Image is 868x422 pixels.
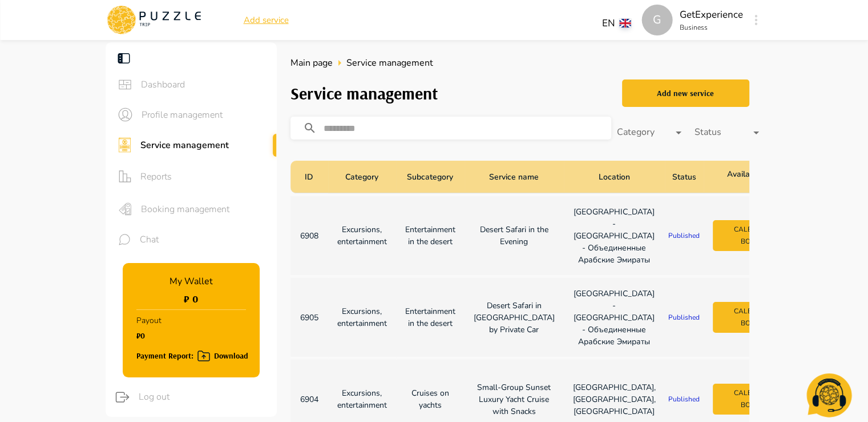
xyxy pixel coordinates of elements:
div: logoutLog out [103,382,277,412]
img: lang [620,19,631,27]
button: Calendar of bookings [713,302,804,333]
p: Category [345,171,378,183]
p: Small-Group Sunset Luxury Yacht Cruise with Snacks [474,381,555,417]
div: sidebar iconsService management [106,130,277,160]
p: Excursions, entertainment [337,387,387,411]
p: Business [680,22,743,33]
span: Main page [290,57,333,69]
p: Desert Safari in the Evening [474,224,555,248]
h3: Service management [290,83,438,103]
div: G [642,5,673,35]
a: Add service [244,14,289,27]
span: Chat [140,233,268,246]
span: Reports [140,170,268,184]
p: Payout [136,310,162,331]
div: Add new service [657,86,714,101]
p: [GEOGRAPHIC_DATA] - [GEOGRAPHIC_DATA] - Объединенные Арабские Эмираты [573,288,656,348]
p: Excursions, entertainment [337,305,387,329]
button: sidebar icons [115,104,136,125]
span: Service management [346,56,433,70]
span: Service management [140,138,268,152]
button: Payment Report: Download [136,343,248,363]
h1: ₽ 0 [184,293,198,305]
div: sidebar iconsBooking management [106,193,277,225]
p: Location [599,171,630,183]
p: Desert Safari in [GEOGRAPHIC_DATA] by Private Car [474,300,555,336]
p: [GEOGRAPHIC_DATA], [GEOGRAPHIC_DATA], [GEOGRAPHIC_DATA] [573,381,656,417]
nav: breadcrumb [290,56,749,70]
div: sidebar iconsReports [106,160,277,193]
span: Booking management [141,202,268,216]
p: 6904 [300,393,319,405]
h1: ₽0 [136,331,162,340]
p: Service name [489,171,539,183]
p: Entertainment in the desert [405,224,455,248]
p: ID [305,171,313,183]
div: sidebar iconsDashboard [106,70,277,99]
p: Published [666,230,703,241]
p: Subcategory [407,171,453,183]
button: sidebar icons [115,230,134,249]
button: Calendar of bookings [713,220,804,251]
p: [GEOGRAPHIC_DATA] - [GEOGRAPHIC_DATA] - Объединенные Арабские Эмираты [573,206,656,266]
span: Profile management [142,108,268,122]
p: GetExperience [680,7,743,22]
span: Log out [139,390,268,404]
button: logout [112,387,133,408]
span: Dashboard [141,78,268,91]
a: Main page [290,56,333,70]
button: Add new service [622,79,749,107]
p: Published [666,312,703,323]
button: sidebar icons [115,197,135,221]
p: Cruises on yachts [405,387,455,411]
button: sidebar icons [115,165,135,188]
a: Add new service [622,77,749,110]
button: Calendar of bookings [713,384,804,415]
div: Payment Report: Download [136,349,248,363]
p: 6905 [300,312,319,324]
button: search [298,117,330,140]
button: sidebar icons [115,134,135,156]
div: sidebar iconsProfile management [106,99,277,130]
p: 6908 [300,230,319,242]
p: My Wallet [169,274,213,288]
p: Status [672,171,696,183]
p: Availability [727,168,767,185]
p: EN [602,16,615,31]
div: sidebar iconsChat [106,225,277,254]
p: Excursions, entertainment [337,224,387,248]
p: Entertainment in the desert [405,305,455,329]
button: sidebar icons [115,74,135,95]
p: Published [666,394,703,404]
